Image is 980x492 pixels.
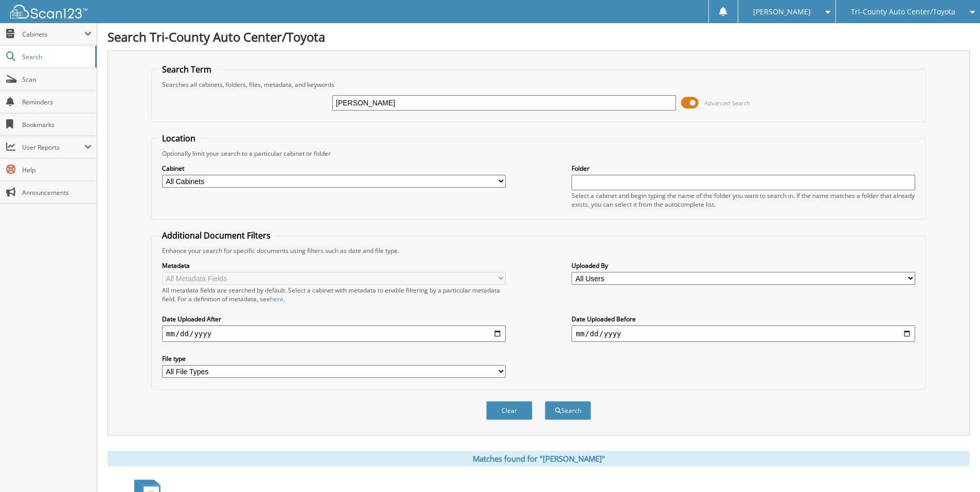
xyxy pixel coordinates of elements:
[157,64,217,75] legend: Search Term
[572,164,915,173] label: Folder
[162,261,506,270] label: Metadata
[157,246,920,255] div: Enhance your search for specific documents using filters such as date and file type.
[851,9,955,15] span: Tri-County Auto Center/Toyota
[162,286,506,303] div: All metadata fields are searched by default. Select a cabinet with metadata to enable filtering b...
[572,315,915,323] label: Date Uploaded Before
[704,99,750,107] span: Advanced Search
[157,230,276,241] legend: Additional Document Filters
[162,164,506,173] label: Cabinet
[22,75,92,84] span: Scan
[162,315,506,323] label: Date Uploaded After
[108,28,970,45] h1: Search Tri-County Auto Center/Toyota
[22,120,92,129] span: Bookmarks
[270,295,283,303] a: here
[22,143,84,152] span: User Reports
[162,354,506,363] label: File type
[753,9,811,15] span: [PERSON_NAME]
[572,325,915,342] input: end
[22,166,92,174] span: Help
[22,30,84,39] span: Cabinets
[572,261,915,270] label: Uploaded By
[162,325,506,342] input: start
[22,52,90,61] span: Search
[157,149,920,158] div: Optionally limit your search to a particular cabinet or folder
[22,188,92,197] span: Announcements
[157,80,920,89] div: Searches all cabinets, folders, files, metadata, and keywords
[572,191,915,209] div: Select a cabinet and begin typing the name of the folder you want to search in. If the name match...
[545,401,591,420] button: Search
[486,401,532,420] button: Clear
[10,5,87,19] img: scan123-logo-white.svg
[22,98,92,106] span: Reminders
[108,451,970,466] div: Matches found for "[PERSON_NAME]"
[157,133,201,144] legend: Location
